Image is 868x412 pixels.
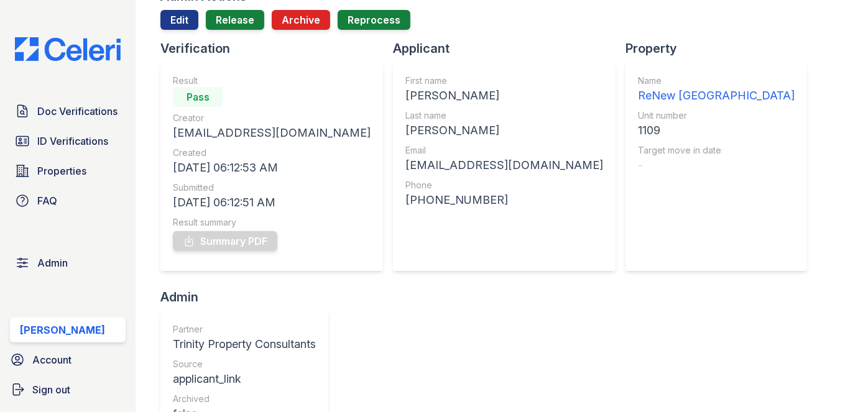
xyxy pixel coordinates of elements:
div: [EMAIL_ADDRESS][DOMAIN_NAME] [405,157,603,174]
div: Property [626,40,817,57]
span: FAQ [37,193,57,208]
a: Admin [10,250,126,275]
div: Partner [173,323,316,336]
a: Properties [10,158,126,183]
div: Verification [160,40,393,57]
span: Doc Verifications [37,104,118,119]
div: Result summary [173,216,371,229]
div: Unit number [638,109,795,122]
div: Pass [173,87,223,107]
div: Source [173,358,316,370]
div: Name [638,75,795,87]
div: [PERSON_NAME] [405,122,603,139]
span: Admin [37,255,68,270]
div: [PERSON_NAME] [405,87,603,104]
div: [DATE] 06:12:51 AM [173,194,371,211]
div: Trinity Property Consultants [173,336,316,353]
a: Name ReNew [GEOGRAPHIC_DATA] [638,75,795,104]
div: Phone [405,179,603,191]
div: Admin [160,288,338,306]
div: [DATE] 06:12:53 AM [173,159,371,176]
div: Result [173,75,371,87]
button: Reprocess [338,10,410,30]
div: Last name [405,109,603,122]
div: Archived [173,393,316,405]
div: - [638,157,795,174]
div: ReNew [GEOGRAPHIC_DATA] [638,87,795,104]
a: Edit [160,10,198,30]
div: [PERSON_NAME] [20,323,105,337]
span: Account [32,352,72,367]
span: Properties [37,163,86,178]
div: [EMAIL_ADDRESS][DOMAIN_NAME] [173,124,371,142]
a: FAQ [10,188,126,213]
div: 1109 [638,122,795,139]
a: Account [5,347,131,372]
a: Release [206,10,264,30]
div: Applicant [393,40,626,57]
button: Archive [272,10,330,30]
div: First name [405,75,603,87]
div: applicant_link [173,370,316,388]
div: Submitted [173,181,371,194]
img: CE_Logo_Blue-a8612792a0a2168367f1c8372b55b34899dd931a85d93a1a3d3e32e68fde9ad4.png [5,37,131,61]
div: Created [173,147,371,159]
div: Email [405,144,603,157]
div: Target move in date [638,144,795,157]
div: Creator [173,112,371,124]
div: [PHONE_NUMBER] [405,191,603,209]
span: Sign out [32,382,70,397]
span: ID Verifications [37,134,108,149]
a: Doc Verifications [10,99,126,124]
a: Sign out [5,377,131,402]
a: ID Verifications [10,129,126,153]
